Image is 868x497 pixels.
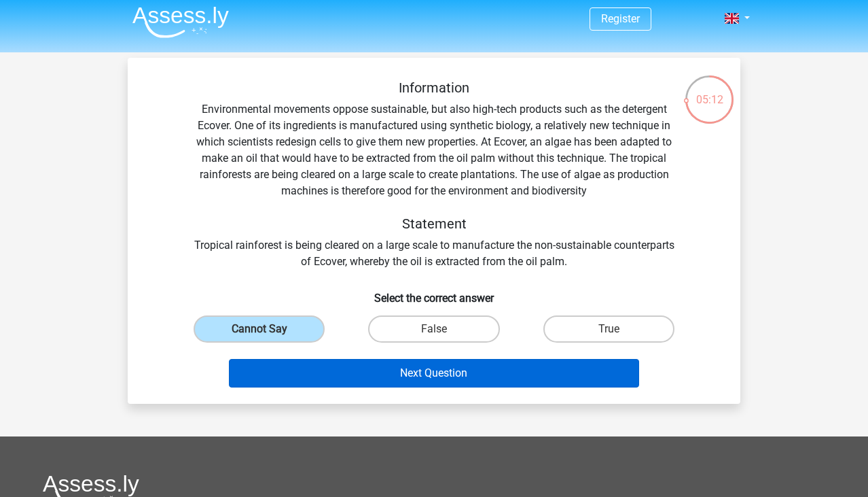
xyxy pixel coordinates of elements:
label: False [368,315,499,343]
h5: Statement [193,216,675,232]
button: Next Question [229,359,640,388]
div: 05:12 [684,74,735,108]
h5: Information [193,80,675,96]
div: Environmental movements oppose sustainable, but also high-tech products such as the detergent Eco... [149,80,719,270]
label: Cannot Say [194,315,325,343]
img: Assessly [132,6,229,38]
h6: Select the correct answer [149,281,719,305]
a: Register [601,12,640,25]
label: True [543,315,674,343]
